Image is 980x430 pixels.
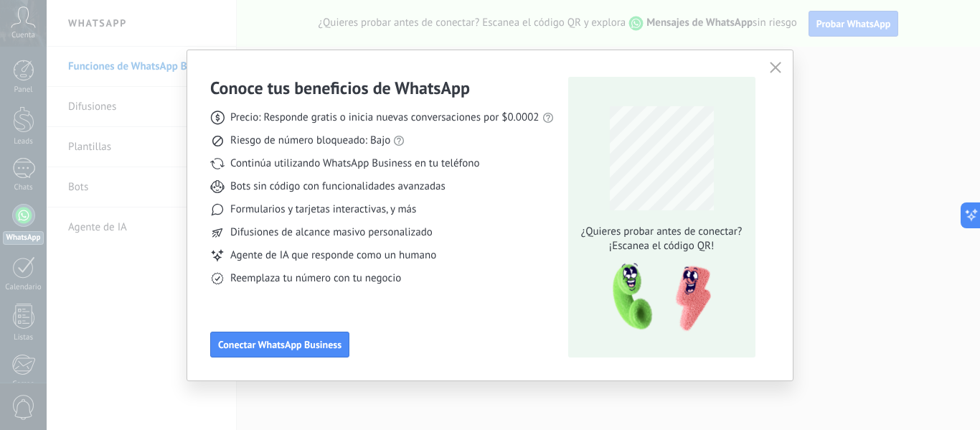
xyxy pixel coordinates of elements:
[230,202,416,217] span: Formularios y tarjetas interactivas, y más
[577,239,746,253] span: ¡Escanea el código QR!
[218,340,341,350] span: Conectar WhatsApp Business
[230,271,401,286] span: Reemplaza tu número con tu negocio
[210,77,470,99] h3: Conoce tus beneficios de WhatsApp
[230,225,433,240] span: Difusiones de alcance masivo personalizado
[230,111,540,125] span: Precio: Responde gratis o inicia nuevas conversaciones por $0.0002
[600,259,714,336] img: qr-pic-1x.png
[577,225,746,239] span: ¿Quieres probar antes de conectar?
[210,332,349,357] button: Conectar WhatsApp Business
[230,156,479,171] span: Continúa utilizando WhatsApp Business en tu teléfono
[230,248,436,263] span: Agente de IA que responde como un humano
[230,179,446,194] span: Bots sin código con funcionalidades avanzadas
[230,134,390,148] span: Riesgo de número bloqueado: Bajo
